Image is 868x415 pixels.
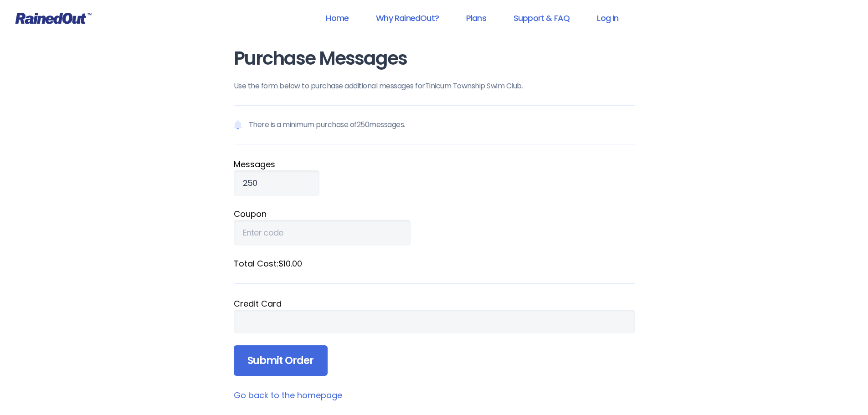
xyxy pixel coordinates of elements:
[234,389,342,401] a: Go back to the homepage
[314,8,360,28] a: Home
[364,8,451,28] a: Why RainedOut?
[454,8,498,28] a: Plans
[502,8,581,28] a: Support & FAQ
[234,257,635,270] label: Total Cost: $10.00
[234,119,242,130] img: Notification icon
[234,208,635,220] label: Coupon
[234,81,635,92] p: Use the form below to purchase additional messages for Tinicum Township Swim Club .
[234,105,635,144] p: There is a minimum purchase of 250 messages.
[243,317,626,327] iframe: Secure payment input frame
[234,345,328,376] input: Submit Order
[234,220,411,246] input: Enter code
[234,297,635,310] div: Credit Card
[234,48,635,69] h1: Purchase Messages
[234,158,635,170] label: Message s
[234,170,319,196] input: Qty
[585,8,630,28] a: Log In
